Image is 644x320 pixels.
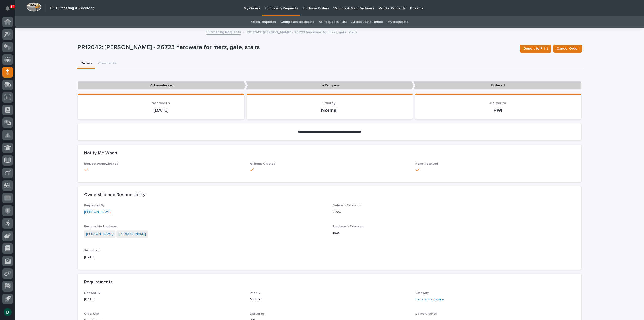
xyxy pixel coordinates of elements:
span: Submitted [84,249,99,252]
span: Deliver to [490,101,506,105]
button: Cancel Order [553,45,582,53]
a: Completed Requests [280,16,314,28]
a: Purchasing Requests [206,29,241,35]
a: [PERSON_NAME] [84,209,111,215]
p: [DATE] [84,255,327,260]
span: Orderer's Extension [333,204,361,207]
p: 84 [11,5,14,8]
button: Comments [95,59,119,69]
p: PR12042: [PERSON_NAME] - 26723 hardware for mezz, gate, stairs [247,29,357,35]
p: PR12042: [PERSON_NAME] - 26723 hardware for mezz, gate, stairs [77,44,516,51]
a: All Requests - Inbox [351,16,383,28]
h2: 05. Purchasing & Receiving [50,6,94,10]
span: Priority [324,101,335,105]
img: Workspace Logo [26,2,41,12]
a: [PERSON_NAME] [86,231,113,237]
span: Priority [250,292,260,295]
p: PWI [421,107,575,113]
span: Delivery Notes [415,312,437,315]
h2: Requirements [84,280,113,285]
span: Requested By [84,204,104,207]
p: [DATE] [84,297,244,302]
p: Normal [250,297,410,302]
p: Ordered [413,81,581,90]
p: In Progress [246,81,414,90]
div: Notifications84 [6,6,13,14]
span: Purchaser's Extension [333,225,364,228]
a: Open Requests [251,16,276,28]
span: Cancel Order [557,46,579,52]
button: users-avatar [2,307,13,317]
span: All Items Ordered [250,162,275,165]
p: [DATE] [84,107,238,113]
span: Generate Print [523,46,548,52]
span: Order Use [84,312,99,315]
a: All Requests - List [319,16,347,28]
button: Generate Print [520,45,551,53]
span: Items Received [415,162,438,165]
h2: Notify Me When [84,151,117,156]
button: Details [77,59,95,69]
a: [PERSON_NAME] [118,231,146,237]
span: Category [415,292,429,295]
a: Parts & Hardware [415,297,444,302]
p: Acknowledged [78,81,246,90]
span: Deliver to [250,312,264,315]
span: Needed By [84,292,100,295]
p: 1800 [333,230,575,236]
h2: Ownership and Responsibility [84,192,145,198]
button: Notifications [2,3,13,14]
p: Normal [253,107,407,113]
span: Needed By [152,101,170,105]
a: My Requests [387,16,408,28]
p: 2020 [333,209,575,215]
span: Responsible Purchaser [84,225,117,228]
span: Request Acknowledged [84,162,118,165]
